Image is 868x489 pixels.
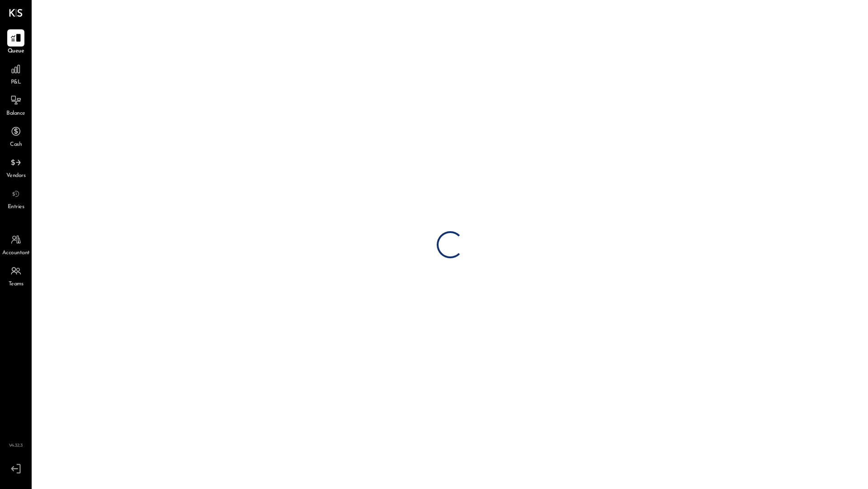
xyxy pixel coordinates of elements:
[2,249,30,257] span: Accountant
[0,185,31,211] a: Entries
[0,154,31,180] a: Vendors
[11,79,21,87] span: P&L
[0,61,31,87] a: P&L
[8,203,24,211] span: Entries
[0,29,31,56] a: Queue
[6,172,26,180] span: Vendors
[0,262,31,289] a: Teams
[0,123,31,149] a: Cash
[9,280,24,289] span: Teams
[6,110,25,118] span: Balance
[10,141,22,149] span: Cash
[0,231,31,257] a: Accountant
[0,92,31,118] a: Balance
[8,47,24,56] span: Queue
